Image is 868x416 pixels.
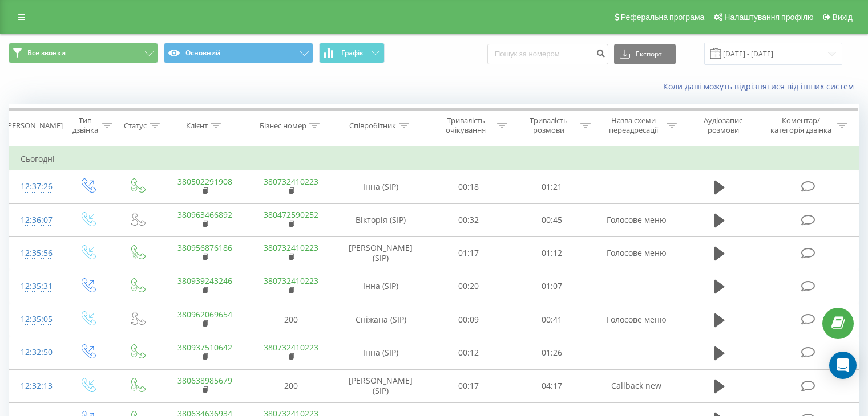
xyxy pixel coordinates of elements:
[438,116,495,135] div: Тривалість очікування
[164,43,313,63] button: Основний
[341,49,364,57] span: Графік
[593,369,679,402] td: Callback new
[264,242,318,253] a: 380732410223
[177,375,232,386] a: 380638985679
[21,341,51,364] div: 12:32:50
[690,116,757,135] div: Аудіозапис розмови
[427,203,510,236] td: 00:32
[21,176,51,198] div: 12:37:26
[248,369,334,402] td: 200
[177,342,232,353] a: 380937510642
[264,209,318,220] a: 380472590252
[768,116,834,135] div: Коментар/категорія дзвінка
[334,170,427,203] td: Інна (SIP)
[833,13,853,22] span: Вихід
[593,303,679,336] td: Голосове меню
[334,369,427,402] td: [PERSON_NAME] (SIP)
[248,303,334,336] td: 200
[829,352,857,379] div: Open Intercom Messenger
[177,309,232,320] a: 380962069654
[427,236,510,270] td: 01:17
[604,116,664,135] div: Назва схеми переадресації
[334,336,427,369] td: Інна (SIP)
[21,375,51,397] div: 12:32:13
[334,236,427,270] td: [PERSON_NAME] (SIP)
[427,270,510,303] td: 00:20
[177,242,232,253] a: 380956876186
[510,369,593,402] td: 04:17
[177,209,232,220] a: 380963466892
[264,342,318,353] a: 380732410223
[9,43,158,63] button: Все звонки
[614,44,676,64] button: Експорт
[663,81,859,92] a: Коли дані можуть відрізнятися вiд інших систем
[349,121,396,130] div: Співробітник
[427,336,510,369] td: 00:12
[334,303,427,336] td: Сніжана (SIP)
[487,44,608,64] input: Пошук за номером
[177,275,232,286] a: 380939243246
[427,369,510,402] td: 00:17
[334,203,427,236] td: Вікторія (SIP)
[510,203,593,236] td: 00:45
[9,148,859,170] td: Сьогодні
[124,121,147,130] div: Статус
[520,116,578,135] div: Тривалість розмови
[510,236,593,270] td: 01:12
[72,116,99,135] div: Тип дзвінка
[319,43,385,63] button: Графік
[510,303,593,336] td: 00:41
[593,203,679,236] td: Голосове меню
[177,176,232,187] a: 380502291908
[621,13,705,22] span: Реферальна програма
[186,121,208,130] div: Клієнт
[264,176,318,187] a: 380732410223
[21,242,51,264] div: 12:35:56
[21,308,51,331] div: 12:35:05
[5,121,63,130] div: [PERSON_NAME]
[510,336,593,369] td: 01:26
[334,270,427,303] td: Інна (SIP)
[593,236,679,270] td: Голосове меню
[260,121,306,130] div: Бізнес номер
[427,303,510,336] td: 00:09
[21,275,51,297] div: 12:35:31
[510,170,593,203] td: 01:21
[724,13,813,22] span: Налаштування профілю
[264,275,318,286] a: 380732410223
[21,209,51,231] div: 12:36:07
[427,170,510,203] td: 00:18
[510,270,593,303] td: 01:07
[27,48,66,58] span: Все звонки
